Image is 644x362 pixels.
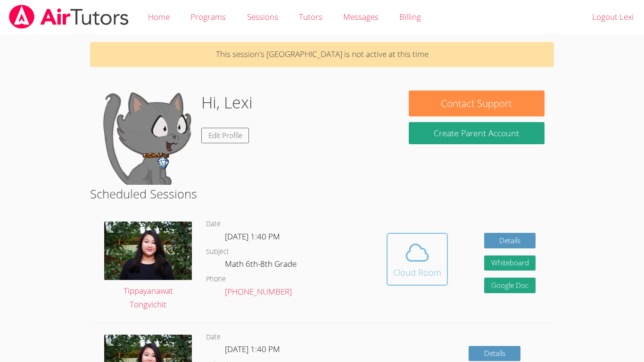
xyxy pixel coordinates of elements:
a: Tippayanawat Tongvichit [104,222,192,312]
dd: Math 6th-8th Grade [225,257,298,273]
a: Details [469,346,520,362]
div: Cloud Room [393,266,441,279]
a: Google Doc [484,278,536,293]
a: Edit Profile [201,128,249,143]
img: IMG_0561.jpeg [104,222,192,280]
h1: Hi, Lexi [201,90,253,115]
img: default.png [99,90,194,185]
dt: Date [206,331,221,343]
span: Messages [343,11,379,22]
img: airtutors_banner-c4298cdbf04f3fff15de1276eac7730deb9818008684d7c2e4769d2f7ddbe033.png [8,5,130,29]
button: Cloud Room [387,233,448,286]
p: This session's [GEOGRAPHIC_DATA] is not active at this time [90,42,554,67]
a: Details [484,233,536,248]
button: Contact Support [409,90,545,116]
a: [PHONE_NUMBER] [225,286,292,297]
dt: Date [206,218,221,230]
span: [DATE] 1:40 PM [225,231,280,242]
dt: Subject [206,246,229,258]
button: Whiteboard [484,255,536,271]
dt: Phone [206,273,226,285]
h2: Scheduled Sessions [90,185,554,203]
span: [DATE] 1:40 PM [225,344,280,354]
button: Create Parent Account [409,122,545,144]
